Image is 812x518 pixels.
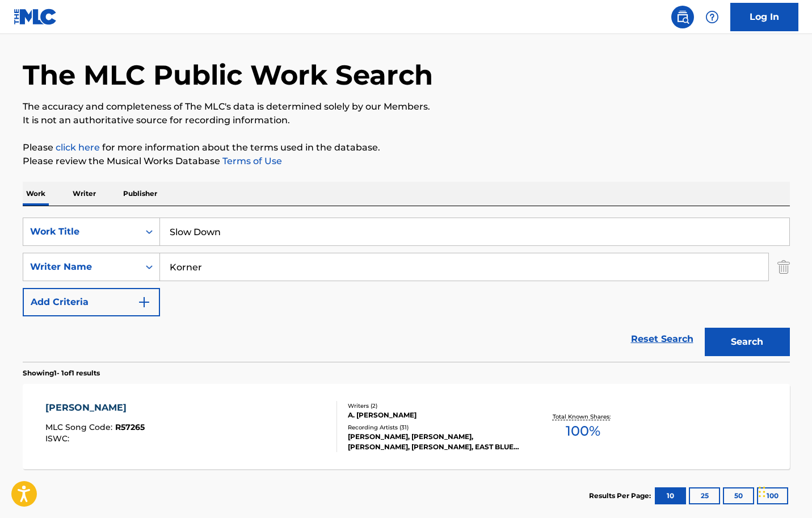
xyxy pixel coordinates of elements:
h1: The MLC Public Work Search [23,58,433,92]
a: Terms of Use [220,156,282,166]
img: MLC Logo [14,9,57,25]
a: [PERSON_NAME]MLC Song Code:R57265ISWC:Writers (2)A. [PERSON_NAME]Recording Artists (31)[PERSON_NA... [23,384,790,469]
span: MLC Song Code : [45,422,115,432]
img: search [676,10,689,24]
span: R57265 [115,422,145,432]
form: Search Form [23,218,790,362]
div: Work Title [30,225,132,239]
p: Publisher [120,182,161,206]
button: 10 [655,487,686,504]
p: Writer [69,182,99,206]
span: ISWC : [45,433,72,444]
p: Work [23,182,49,206]
iframe: Chat Widget [755,463,812,518]
p: Please for more information about the terms used in the database. [23,141,790,154]
a: Public Search [671,6,694,28]
div: Recording Artists ( 31 ) [348,423,519,432]
p: Results Per Page: [589,491,654,501]
span: 100 % [566,421,600,441]
p: Total Known Shares: [553,412,613,421]
img: help [705,10,719,24]
a: Reset Search [625,327,699,352]
a: click here [56,142,100,153]
button: 25 [689,487,720,504]
p: It is not an authoritative source for recording information. [23,114,790,127]
p: Showing 1 - 1 of 1 results [23,368,100,378]
p: The accuracy and completeness of The MLC's data is determined solely by our Members. [23,100,790,114]
div: [PERSON_NAME] [45,401,145,415]
div: Writer Name [30,260,132,274]
a: Log In [730,3,798,31]
div: Drag [759,475,765,509]
img: 9d2ae6d4665cec9f34b9.svg [137,295,151,309]
p: Please review the Musical Works Database [23,154,790,168]
button: Add Criteria [23,288,160,316]
div: [PERSON_NAME], [PERSON_NAME], [PERSON_NAME], [PERSON_NAME], EAST BLUES EXPERIENCE [348,432,519,452]
img: Delete Criterion [777,253,790,281]
div: Help [701,6,723,28]
button: Search [705,328,790,356]
div: A. [PERSON_NAME] [348,410,519,420]
div: Writers ( 2 ) [348,402,519,410]
button: 50 [723,487,754,504]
